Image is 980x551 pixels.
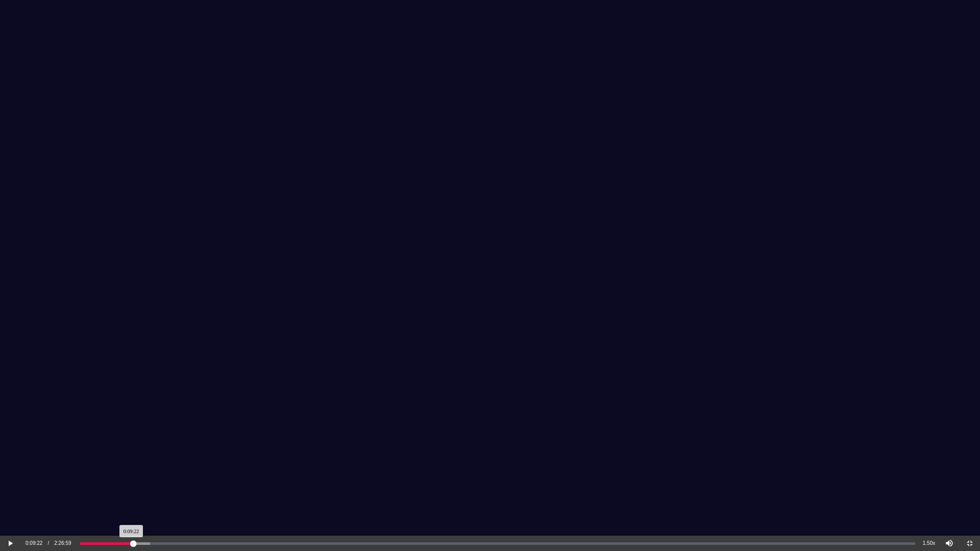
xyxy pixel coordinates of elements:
div: video progress bar [80,542,915,545]
div: 0:09:22 [26,536,42,551]
div: 2:26:59 [54,536,71,551]
div: 1.50x [919,536,939,551]
span: / [47,540,49,546]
